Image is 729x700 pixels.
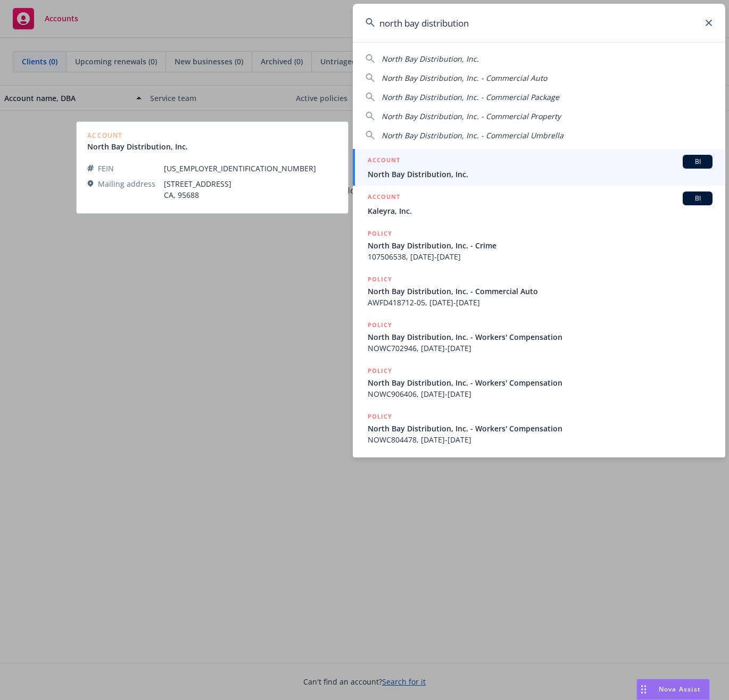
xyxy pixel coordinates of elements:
span: BI [687,157,708,166]
a: ACCOUNTBIKaleyra, Inc. [353,186,725,222]
input: Search... [353,4,725,42]
span: North Bay Distribution, Inc. - Workers' Compensation [368,423,713,434]
span: North Bay Distribution, Inc. - Workers' Compensation [368,331,713,343]
span: AWFD418712-05, [DATE]-[DATE] [368,297,713,308]
span: North Bay Distribution, Inc. - Commercial Umbrella [382,130,564,140]
span: North Bay Distribution, Inc. [382,54,479,64]
h5: ACCOUNT [368,155,400,168]
a: POLICYNorth Bay Distribution, Inc. - Crime107506538, [DATE]-[DATE] [353,222,725,268]
span: North Bay Distribution, Inc. - Commercial Property [382,111,561,121]
span: NOWC702946, [DATE]-[DATE] [368,343,713,354]
h5: POLICY [368,228,392,239]
span: Kaleyra, Inc. [368,205,713,216]
div: Drag to move [637,679,650,699]
span: North Bay Distribution, Inc. - Crime [368,240,713,251]
a: POLICYNorth Bay Distribution, Inc. - Workers' CompensationNOWC702946, [DATE]-[DATE] [353,314,725,360]
span: 107506538, [DATE]-[DATE] [368,251,713,262]
button: Nova Assist [636,679,710,700]
h5: POLICY [368,274,392,285]
span: Nova Assist [659,685,701,694]
span: North Bay Distribution, Inc. - Workers' Compensation [368,377,713,388]
span: NOWC804478, [DATE]-[DATE] [368,434,713,445]
a: POLICYNorth Bay Distribution, Inc. - Workers' CompensationNOWC906406, [DATE]-[DATE] [353,360,725,405]
span: North Bay Distribution, Inc. - Commercial Package [382,92,559,102]
a: POLICYNorth Bay Distribution, Inc. - Commercial AutoAWFD418712-05, [DATE]-[DATE] [353,268,725,314]
span: North Bay Distribution, Inc. - Commercial Auto [382,73,547,83]
h5: POLICY [368,411,392,422]
h5: ACCOUNT [368,191,400,204]
span: NOWC906406, [DATE]-[DATE] [368,388,713,399]
a: ACCOUNTBINorth Bay Distribution, Inc. [353,149,725,186]
span: North Bay Distribution, Inc. - Commercial Auto [368,286,713,297]
a: POLICYNorth Bay Distribution, Inc. - Workers' CompensationNOWC804478, [DATE]-[DATE] [353,405,725,451]
span: BI [687,194,708,203]
h5: POLICY [368,365,392,376]
span: North Bay Distribution, Inc. [368,169,713,180]
h5: POLICY [368,320,392,330]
